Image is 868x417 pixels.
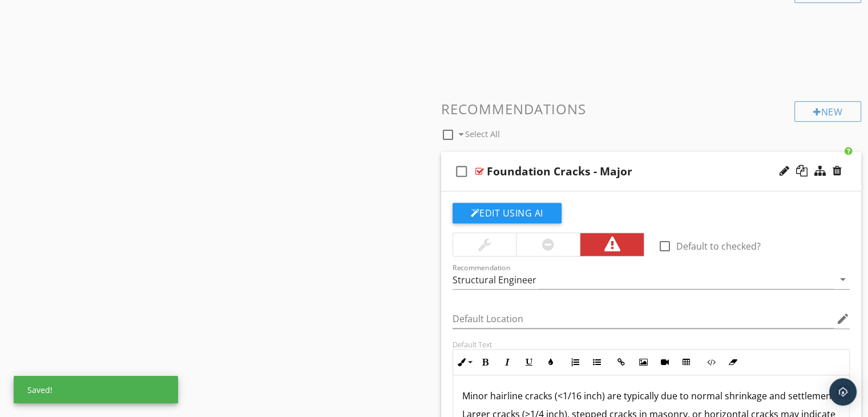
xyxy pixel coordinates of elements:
[794,101,861,122] div: New
[829,378,857,406] div: Open Intercom Messenger
[453,310,834,328] input: Default Location
[632,351,654,373] button: Insert Image (Ctrl+P)
[676,240,761,252] label: Default to checked?
[700,351,722,373] button: Code View
[722,351,744,373] button: Clear Formatting
[453,158,471,185] i: check_box_outline_blank
[465,129,500,139] span: Select All
[453,275,536,285] div: Structural Engineer
[836,312,850,326] i: edit
[453,340,850,349] div: Default Text
[611,351,632,373] button: Insert Link (Ctrl+K)
[487,165,632,178] div: Foundation Cracks - Major
[453,203,562,223] button: Edit Using AI
[462,389,841,403] p: Minor hairline cracks (<1/16 inch) are typically due to normal shrinkage and settlement.
[586,351,608,373] button: Unordered List
[14,376,178,403] div: Saved!
[654,351,676,373] button: Insert Video
[441,101,862,117] h3: Recommendations
[836,272,850,286] i: arrow_drop_down
[676,351,697,373] button: Insert Table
